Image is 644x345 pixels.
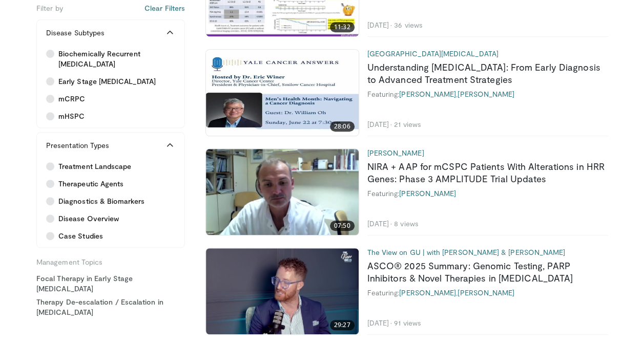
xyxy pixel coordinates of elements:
[58,49,175,69] span: Biochemically Recurrent [MEDICAL_DATA]
[367,148,424,157] a: [PERSON_NAME]
[58,76,156,87] span: Early Stage [MEDICAL_DATA]
[206,149,359,235] a: 07:50
[206,248,359,334] a: 29:27
[37,133,184,158] button: Presentation Types
[36,273,185,294] a: Focal Therapy in Early Stage [MEDICAL_DATA]
[367,260,573,284] a: ASCO® 2025 Summary: Genomic Testing, PARP Inhibitors & Novel Therapies in [MEDICAL_DATA]
[367,318,392,328] li: [DATE]
[458,288,514,297] a: [PERSON_NAME]
[394,219,419,228] li: 8 views
[399,189,456,198] a: [PERSON_NAME]
[458,90,514,98] a: [PERSON_NAME]
[58,196,144,206] span: Diagnostics & Biomarkers
[58,94,85,104] span: mCRPC
[367,20,392,30] li: [DATE]
[330,320,355,330] span: 29:27
[58,231,103,241] span: Case Studies
[144,3,185,13] button: Clear Filters
[58,179,123,189] span: Therapeutic Agents
[37,20,184,46] button: Disease Subtypes
[206,50,359,136] img: 358adec2-9dea-4e98-bf34-b7573e9d2fc6.620x360_q85_upscale.jpg
[206,149,359,235] img: c80227f6-6e12-458f-9edf-ca76c4c09df5.620x360_q85_upscale.jpg
[367,161,605,184] a: NIRA + AAP for mCSPC Patients With Alterations in HRR Genes: Phase 3 AMPLITUDE Trial Updates
[58,111,85,121] span: mHSPC
[367,189,608,198] div: Featuring:
[36,297,185,317] a: Therapy De-escalation / Escalation in [MEDICAL_DATA]
[367,61,600,85] a: Understanding [MEDICAL_DATA]: From Early Diagnosis to Advanced Treatment Strategies
[367,248,566,256] a: The View on GU | with [PERSON_NAME] & [PERSON_NAME]
[36,254,185,267] h5: Management Topics
[206,248,359,334] img: a47cea8b-19e7-460e-becc-c659c17a4a84.620x360_q85_upscale.jpg
[58,213,119,224] span: Disease Overview
[330,121,355,132] span: 28:06
[394,20,423,30] li: 36 views
[58,161,131,171] span: Treatment Landscape
[399,90,456,98] a: [PERSON_NAME]
[399,288,456,297] a: [PERSON_NAME]
[367,288,608,297] div: Featuring: ,
[330,221,355,231] span: 07:50
[394,318,421,328] li: 91 views
[394,120,421,129] li: 21 views
[330,22,355,32] span: 11:32
[367,49,498,58] a: [GEOGRAPHIC_DATA][MEDICAL_DATA]
[206,50,359,136] a: 28:06
[367,219,392,228] li: [DATE]
[367,90,608,99] div: Featuring: ,
[367,120,392,129] li: [DATE]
